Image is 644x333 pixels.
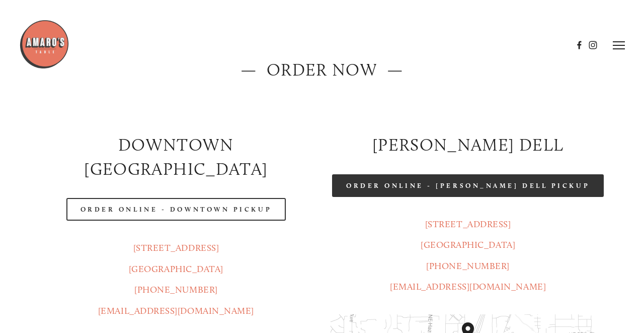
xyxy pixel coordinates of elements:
a: [STREET_ADDRESS] [425,219,511,230]
h2: Downtown [GEOGRAPHIC_DATA] [39,133,313,181]
a: [PHONE_NUMBER] [134,284,218,295]
a: [PHONE_NUMBER] [426,260,510,272]
img: Amaro's Table [19,19,69,70]
a: [GEOGRAPHIC_DATA] [421,239,515,250]
a: [STREET_ADDRESS] [133,242,219,253]
a: Order Online - [PERSON_NAME] Dell Pickup [332,174,604,197]
a: [EMAIL_ADDRESS][DOMAIN_NAME] [98,305,254,316]
a: [EMAIL_ADDRESS][DOMAIN_NAME] [390,281,546,292]
a: [GEOGRAPHIC_DATA] [129,263,223,275]
a: Order Online - Downtown pickup [66,198,286,221]
h2: [PERSON_NAME] DELL [331,133,605,157]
